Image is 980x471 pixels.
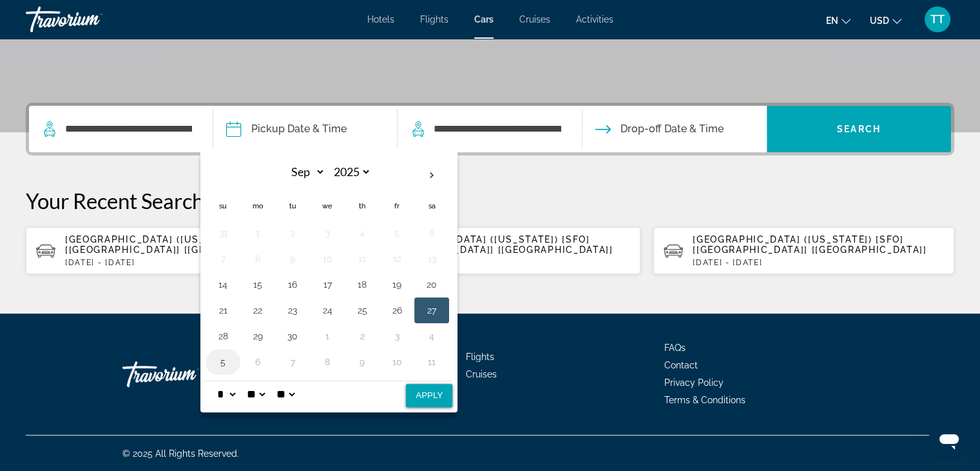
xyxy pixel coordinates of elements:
select: Select minute [244,381,267,407]
button: Day 22 [247,301,268,319]
button: Day 9 [282,250,303,268]
p: [DATE] - [DATE] [65,258,316,267]
button: Day 3 [317,224,338,242]
span: USD [870,15,889,26]
span: Search [837,124,881,134]
a: Contact [664,360,698,370]
a: Flights [466,352,494,362]
button: Day 11 [421,353,442,371]
span: [GEOGRAPHIC_DATA] ([US_STATE]) [SFO] [[GEOGRAPHIC_DATA]] [[GEOGRAPHIC_DATA]] [379,234,613,255]
p: [DATE] - [DATE] [379,258,630,267]
button: Day 9 [352,353,372,371]
span: Drop-off Date & Time [620,120,724,138]
button: Day 23 [282,301,303,319]
button: Apply [406,384,452,407]
button: Day 16 [282,276,303,294]
a: Cruises [466,369,497,379]
button: Day 14 [213,276,233,294]
button: Pickup date [226,106,347,152]
select: Select month [283,161,325,183]
button: Day 4 [421,327,442,345]
button: Day 3 [387,327,407,345]
button: Day 18 [352,276,372,294]
iframe: Bouton de lancement de la fenêtre de messagerie [928,419,970,461]
button: User Menu [921,6,954,33]
button: Day 1 [317,327,338,345]
span: [GEOGRAPHIC_DATA] ([US_STATE]) [SFO] [[GEOGRAPHIC_DATA]] [[GEOGRAPHIC_DATA]] [693,234,927,255]
button: Change language [826,11,850,30]
button: Day 4 [352,224,372,242]
select: Select AM/PM [274,381,297,407]
button: Drop-off date [595,106,724,152]
button: Day 10 [387,353,407,371]
button: Day 10 [317,250,338,268]
button: Day 21 [213,301,233,319]
button: Day 12 [387,250,407,268]
button: Day 2 [282,224,303,242]
button: Day 15 [247,276,268,294]
a: Activities [576,14,613,25]
button: Day 31 [213,224,233,242]
select: Select hour [215,381,238,407]
button: Day 5 [213,353,233,371]
button: Day 25 [352,301,372,319]
button: Day 24 [317,301,338,319]
span: [GEOGRAPHIC_DATA] ([US_STATE]) [LAX] [[GEOGRAPHIC_DATA]] [[GEOGRAPHIC_DATA]] [65,234,300,255]
button: Day 19 [387,276,407,294]
span: © 2025 All Rights Reserved. [122,448,239,459]
button: Next month [414,161,449,190]
a: Travorium [122,355,251,394]
a: Privacy Policy [664,377,724,388]
button: Day 30 [282,327,303,345]
button: Day 5 [387,224,407,242]
div: Search widget [29,106,951,152]
button: Change currency [870,11,901,30]
span: TT [930,13,945,26]
a: Terms & Conditions [664,395,745,405]
button: Day 26 [387,301,407,319]
p: Your Recent Searches [26,188,954,214]
select: Select year [329,161,371,183]
button: Day 13 [421,250,442,268]
button: [GEOGRAPHIC_DATA] ([US_STATE]) [LAX] [[GEOGRAPHIC_DATA]] [[GEOGRAPHIC_DATA]][DATE] - [DATE] [26,226,327,275]
button: Day 8 [247,250,268,268]
a: Flights [420,14,448,25]
button: [GEOGRAPHIC_DATA] ([US_STATE]) [SFO] [[GEOGRAPHIC_DATA]] [[GEOGRAPHIC_DATA]][DATE] - [DATE] [653,226,954,275]
button: Day 6 [421,224,442,242]
button: Day 7 [213,250,233,268]
button: Day 11 [352,250,372,268]
button: Day 17 [317,276,338,294]
button: Search [767,106,951,152]
button: Day 27 [421,301,442,319]
button: Day 20 [421,276,442,294]
span: en [826,15,838,26]
button: Day 8 [317,353,338,371]
button: Day 2 [352,327,372,345]
a: Cars [474,14,494,25]
a: Hotels [367,14,394,25]
button: Day 1 [247,224,268,242]
button: Day 29 [247,327,268,345]
p: [DATE] - [DATE] [693,258,944,267]
button: [GEOGRAPHIC_DATA] ([US_STATE]) [SFO] [[GEOGRAPHIC_DATA]] [[GEOGRAPHIC_DATA]][DATE] - [DATE] [340,226,640,275]
button: Day 7 [282,353,303,371]
a: Travorium [26,3,155,36]
button: Day 28 [213,327,233,345]
a: Cruises [519,14,550,25]
button: Day 6 [247,353,268,371]
a: FAQs [664,343,686,353]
